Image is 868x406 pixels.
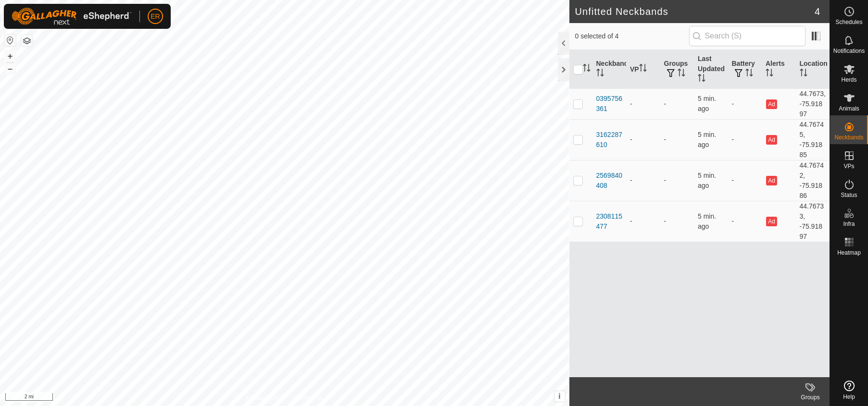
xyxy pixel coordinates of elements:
span: Herds [841,77,856,83]
th: Alerts [762,50,796,89]
button: Ad [766,135,777,145]
img: Gallagher Logo [12,8,132,25]
th: Groups [660,50,694,89]
span: 0 selected of 4 [575,31,689,41]
span: Oct 3, 2025, 3:51 PM [698,212,716,230]
button: Map Layers [21,35,33,47]
p-sorticon: Activate to sort [596,70,604,78]
div: 2308115477 [596,211,623,232]
button: Ad [766,176,777,185]
th: Last Updated [694,50,728,89]
td: 44.76733, -75.91897 [796,201,830,242]
p-sorticon: Activate to sort [698,75,705,83]
span: Oct 3, 2025, 3:51 PM [698,95,716,112]
button: + [4,50,16,62]
div: 2569840408 [596,171,623,191]
div: Groups [791,393,830,402]
td: - [660,201,694,242]
app-display-virtual-paddock-transition: - [630,217,632,225]
th: Location [796,50,830,89]
span: Help [843,394,855,400]
span: VPs [843,163,854,169]
span: Oct 3, 2025, 3:51 PM [698,172,716,189]
p-sorticon: Activate to sort [583,65,591,73]
span: Heatmap [837,250,861,256]
td: - [728,201,762,242]
app-display-virtual-paddock-transition: - [630,135,632,143]
span: Notifications [833,48,865,54]
app-display-virtual-paddock-transition: - [630,100,632,108]
th: Battery [728,50,762,89]
td: - [728,160,762,201]
span: Oct 3, 2025, 3:51 PM [698,131,716,148]
span: Schedules [835,19,862,25]
button: Ad [766,99,777,109]
span: Animals [839,106,859,111]
span: 4 [815,4,820,19]
p-sorticon: Activate to sort [766,70,773,78]
td: - [728,119,762,160]
th: Neckband [592,50,627,89]
button: Ad [766,217,777,226]
h2: Unfitted Neckbands [575,6,815,17]
p-sorticon: Activate to sort [800,70,807,78]
button: – [4,63,16,74]
div: 0395756361 [596,94,623,114]
td: 44.7673, -75.91897 [796,88,830,119]
td: 44.76742, -75.91886 [796,160,830,201]
a: Contact Us [294,394,322,402]
p-sorticon: Activate to sort [639,65,647,73]
span: Status [841,192,857,198]
td: - [660,88,694,119]
span: ER [151,12,160,22]
th: VP [626,50,660,89]
td: 44.76745, -75.91885 [796,119,830,160]
div: 3162287610 [596,130,623,150]
button: Reset Map [4,35,16,46]
button: i [554,391,565,402]
a: Help [830,377,868,404]
span: Neckbands [834,135,863,140]
a: Privacy Policy [247,394,283,402]
span: Infra [843,221,855,227]
td: - [660,160,694,201]
td: - [728,88,762,119]
p-sorticon: Activate to sort [745,70,753,78]
app-display-virtual-paddock-transition: - [630,176,632,184]
span: i [558,392,560,400]
td: - [660,119,694,160]
p-sorticon: Activate to sort [678,70,685,78]
input: Search (S) [689,26,805,46]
